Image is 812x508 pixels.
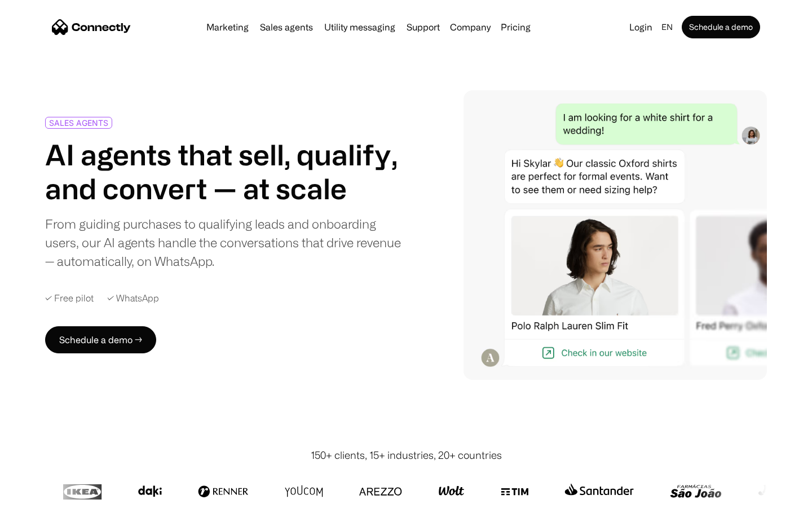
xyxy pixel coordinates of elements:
[402,23,444,32] a: Support
[23,488,68,504] ul: Language list
[661,19,673,35] div: en
[11,487,68,504] aside: Language selected: English
[45,214,401,270] div: From guiding purchases to qualifying leads and onboarding users, our AI agents handle the convers...
[49,119,108,127] div: SALES AGENTS
[320,23,400,32] a: Utility messaging
[255,23,317,32] a: Sales agents
[45,326,156,353] a: Schedule a demo →
[496,23,535,32] a: Pricing
[682,16,760,38] a: Schedule a demo
[311,448,502,463] div: 150+ clients, 15+ industries, 20+ countries
[45,138,401,205] h1: AI agents that sell, qualify, and convert — at scale
[202,23,253,32] a: Marketing
[45,293,94,304] div: ✓ Free pilot
[107,293,159,304] div: ✓ WhatsApp
[625,19,657,35] a: Login
[450,19,491,35] div: Company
